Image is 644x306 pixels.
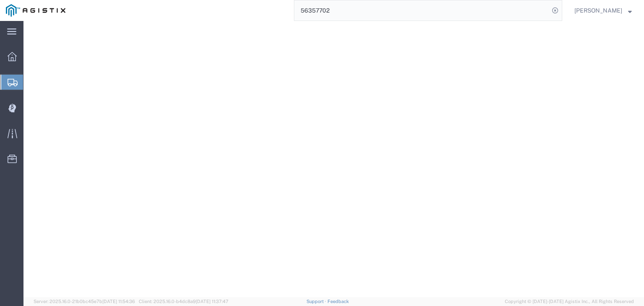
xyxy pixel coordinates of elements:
[294,0,549,21] input: Search for shipment number, reference number
[306,299,327,304] a: Support
[327,299,349,304] a: Feedback
[196,299,229,304] span: [DATE] 11:37:47
[23,21,644,297] iframe: FS Legacy Container
[34,299,135,304] span: Server: 2025.16.0-21b0bc45e7b
[505,298,634,305] span: Copyright © [DATE]-[DATE] Agistix Inc., All Rights Reserved
[102,299,135,304] span: [DATE] 11:54:36
[139,299,229,304] span: Client: 2025.16.0-b4dc8a9
[574,5,632,16] button: [PERSON_NAME]
[574,6,622,15] span: Lorretta Ayala
[6,4,65,17] img: logo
